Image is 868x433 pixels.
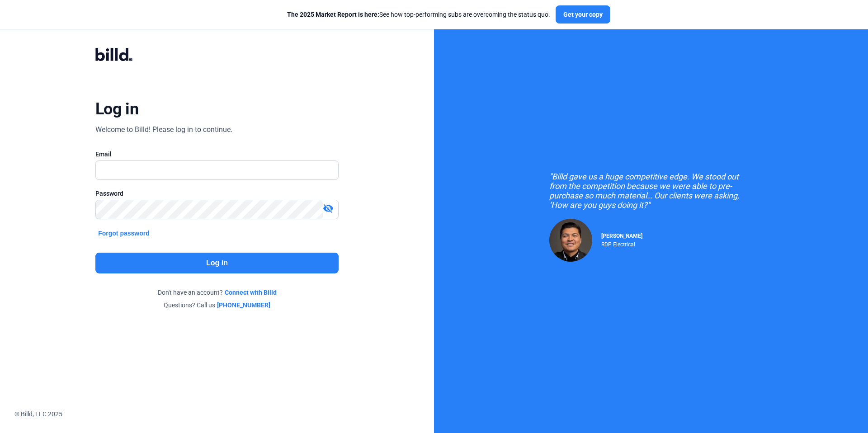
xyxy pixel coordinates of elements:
div: Password [95,189,339,198]
span: [PERSON_NAME] [601,233,642,239]
a: [PHONE_NUMBER] [217,301,270,310]
img: Raul Pacheco [549,219,592,262]
span: The 2025 Market Report is here: [287,11,379,18]
div: See how top-performing subs are overcoming the status quo. [287,10,550,19]
div: Questions? Call us [95,301,339,310]
div: RDP Electrical [601,239,642,248]
button: Get your copy [556,5,610,24]
div: Welcome to Billd! Please log in to continue. [95,124,232,135]
a: Connect with Billd [225,288,277,297]
mat-icon: visibility_off [323,203,334,214]
div: Don't have an account? [95,288,339,297]
div: Log in [95,99,138,119]
div: "Billd gave us a huge competitive edge. We stood out from the competition because we were able to... [549,172,753,210]
button: Forgot password [95,228,152,238]
div: Email [95,150,339,159]
button: Log in [95,253,339,273]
